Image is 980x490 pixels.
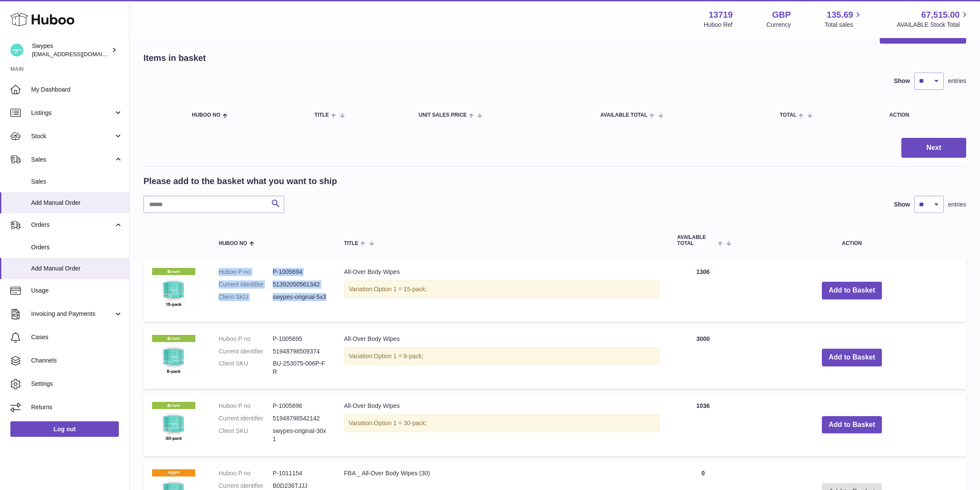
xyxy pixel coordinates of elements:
[738,226,966,255] th: Action
[780,112,796,118] span: Total
[152,335,195,378] img: All-Over Body Wipes
[668,326,738,389] td: 3000
[31,109,114,117] span: Listings
[335,393,668,456] td: All-Over Body Wipes
[344,414,660,432] div: Variation:
[31,403,123,411] span: Returns
[822,416,882,434] button: Add to Basket
[374,420,427,426] span: Option 1 = 30-pack;
[31,264,123,273] span: Add Manual Order
[273,268,327,276] dd: P-1005694
[32,42,110,58] div: Swypes
[31,221,114,229] span: Orders
[31,132,114,140] span: Stock
[32,51,127,57] span: [EMAIL_ADDRESS][DOMAIN_NAME]
[219,360,273,376] dt: Client SKU
[219,241,247,246] span: Huboo no
[921,9,960,21] span: 67,515.00
[31,333,123,341] span: Cases
[219,427,273,443] dt: Client SKU
[897,9,970,29] a: 67,515.00 AVAILABLE Stock Total
[31,356,123,365] span: Channels
[143,175,337,187] h2: Please add to the basket what you want to ship
[767,21,791,29] div: Currency
[344,241,358,246] span: Title
[897,21,970,29] span: AVAILABLE Stock Total
[273,482,327,490] dd: B0D236TJJJ
[374,353,423,360] span: Option 1 = 6-pack;
[948,200,966,209] span: entries
[824,21,863,29] span: Total sales
[344,280,660,298] div: Variation:
[219,347,273,356] dt: Current identifier
[273,335,327,343] dd: P-1005695
[709,9,733,21] strong: 13719
[143,52,206,64] h2: Items in basket
[315,112,329,118] span: Title
[273,414,327,423] dd: 51948798542142
[668,259,738,322] td: 1306
[824,9,863,29] a: 135.69 Total sales
[31,286,123,295] span: Usage
[273,402,327,410] dd: P-1005696
[219,335,273,343] dt: Huboo P no
[273,347,327,356] dd: 51948798509374
[219,293,273,301] dt: Client SKU
[219,268,273,276] dt: Huboo P no
[948,77,966,85] span: entries
[668,393,738,456] td: 1036
[335,326,668,389] td: All-Over Body Wipes
[273,427,327,443] dd: swypes-original-30x1
[344,347,660,365] div: Variation:
[152,402,195,445] img: All-Over Body Wipes
[10,421,119,437] a: Log out
[10,44,23,57] img: hello@swypes.co.uk
[31,178,123,186] span: Sales
[31,199,123,207] span: Add Manual Order
[894,200,910,209] label: Show
[894,77,910,85] label: Show
[219,482,273,490] dt: Current identifier
[31,310,114,318] span: Invoicing and Payments
[827,9,853,21] span: 135.69
[901,138,966,158] button: Next
[889,112,958,118] div: Action
[273,469,327,477] dd: P-1011154
[273,360,327,376] dd: BU-253075-006P-FR
[31,243,123,251] span: Orders
[273,293,327,301] dd: swypes-original-5x3
[822,282,882,299] button: Add to Basket
[152,268,195,311] img: All-Over Body Wipes
[704,21,733,29] div: Huboo Ref
[772,9,791,21] strong: GBP
[822,349,882,366] button: Add to Basket
[335,259,668,322] td: All-Over Body Wipes
[677,235,716,246] span: AVAILABLE Total
[31,86,123,94] span: My Dashboard
[31,380,123,388] span: Settings
[219,469,273,477] dt: Huboo P no
[600,112,647,118] span: AVAILABLE Total
[419,112,467,118] span: Unit Sales Price
[374,286,427,293] span: Option 1 = 15-pack;
[219,280,273,289] dt: Current identifier
[192,112,220,118] span: Huboo no
[31,156,114,164] span: Sales
[219,414,273,423] dt: Current identifier
[219,402,273,410] dt: Huboo P no
[273,280,327,289] dd: 51392050561342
